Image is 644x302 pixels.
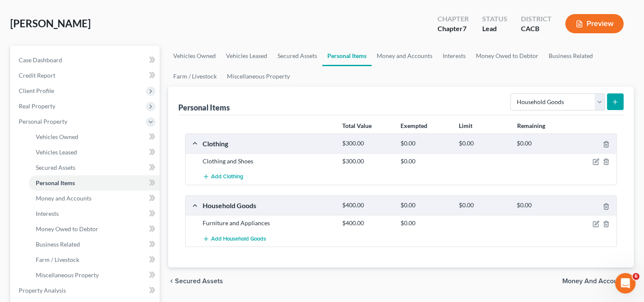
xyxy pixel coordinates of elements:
[198,157,338,166] div: Clothing and Shoes
[168,278,223,285] button: chevron_left Secured Assets
[198,219,338,227] div: Furniture and Appliances
[36,241,80,248] span: Business Related
[29,206,160,221] a: Interests
[19,118,67,125] span: Personal Property
[19,102,55,110] span: Real Property
[19,56,62,64] span: Case Dashboard
[338,201,396,209] div: $400.00
[221,46,272,66] a: Vehicles Leased
[459,122,472,129] strong: Limit
[10,17,91,29] span: [PERSON_NAME]
[471,46,544,66] a: Money Owed to Debtor
[198,139,338,148] div: Clothing
[175,278,223,285] span: Secured Assets
[517,122,545,129] strong: Remaining
[36,148,77,156] span: Vehicles Leased
[12,68,160,83] a: Credit Report
[36,256,79,263] span: Farm / Livestock
[29,267,160,283] a: Miscellaneous Property
[521,14,552,24] div: District
[438,46,471,66] a: Interests
[438,24,469,34] div: Chapter
[562,278,627,285] span: Money and Accounts
[562,278,634,285] button: Money and Accounts chevron_right
[36,133,78,140] span: Vehicles Owned
[338,157,396,166] div: $300.00
[36,225,98,232] span: Money Owed to Debtor
[29,129,160,145] a: Vehicles Owned
[178,102,230,113] div: Personal Items
[544,46,598,66] a: Business Related
[454,201,512,209] div: $0.00
[396,157,455,166] div: $0.00
[198,201,338,210] div: Household Goods
[463,24,467,32] span: 7
[633,273,639,280] span: 6
[36,210,59,217] span: Interests
[19,87,54,94] span: Client Profile
[438,14,469,24] div: Chapter
[29,160,160,175] a: Secured Assets
[512,139,571,148] div: $0.00
[168,46,221,66] a: Vehicles Owned
[36,271,99,279] span: Miscellaneous Property
[222,66,295,87] a: Miscellaneous Property
[482,24,507,34] div: Lead
[36,195,92,202] span: Money and Accounts
[372,46,438,66] a: Money and Accounts
[396,219,455,227] div: $0.00
[338,219,396,227] div: $400.00
[19,72,55,79] span: Credit Report
[36,179,75,186] span: Personal Items
[203,169,243,185] button: Add Clothing
[19,287,66,294] span: Property Analysis
[615,273,635,293] iframe: Intercom live chat
[211,235,266,242] span: Add Household Goods
[29,175,160,191] a: Personal Items
[454,139,512,148] div: $0.00
[342,122,372,129] strong: Total Value
[36,164,75,171] span: Secured Assets
[401,122,427,129] strong: Exempted
[29,191,160,206] a: Money and Accounts
[396,139,455,148] div: $0.00
[396,201,455,209] div: $0.00
[521,24,552,34] div: CACB
[168,278,175,285] i: chevron_left
[203,231,266,247] button: Add Household Goods
[12,52,160,68] a: Case Dashboard
[29,252,160,267] a: Farm / Livestock
[565,14,624,33] button: Preview
[482,14,507,24] div: Status
[211,174,243,180] span: Add Clothing
[272,46,322,66] a: Secured Assets
[29,145,160,160] a: Vehicles Leased
[322,46,372,66] a: Personal Items
[338,139,396,148] div: $300.00
[29,237,160,252] a: Business Related
[168,66,222,87] a: Farm / Livestock
[512,201,571,209] div: $0.00
[12,283,160,298] a: Property Analysis
[29,221,160,237] a: Money Owed to Debtor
